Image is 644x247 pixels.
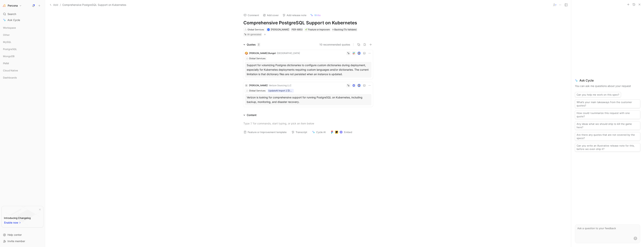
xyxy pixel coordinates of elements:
div: Content [242,113,258,117]
span: Comprehensive PostgreSQL Support on Kubernetes [62,3,126,7]
div: Dashboards [1,75,43,80]
button: Are there any quotes that are not covered by the specs? [575,132,640,141]
h1: Comprehensive PostgreSQL Support on Kubernetes [243,20,373,26]
div: Workspace [1,25,43,31]
div: Cloud Native [1,68,43,73]
img: logo [245,52,248,55]
div: Quotes2 [242,42,262,47]
div: Global Services [249,89,265,93]
button: Enable now [4,220,22,225]
span: Invite member [7,240,25,243]
span: Ask Cycle [575,78,640,83]
span: Other [3,33,10,37]
div: Verizon is looking for comprehensive support for running PostgreSQL on Kubernetes, including back... [247,95,370,104]
img: bg-BLZuj68n.svg [5,206,40,225]
div: Dashboards [1,75,43,82]
div: PMM [1,61,43,66]
button: Transcript [290,129,309,135]
span: Backlog (To Validate) [334,28,357,31]
span: PostgreSQL [3,47,17,51]
button: Embed [329,129,354,135]
span: Enable now [4,220,19,225]
div: Invite member [1,238,43,244]
span: · [GEOGRAPHIC_DATA] [276,52,300,55]
a: Ask Cycle [1,17,43,23]
div: AI-generated [247,33,261,36]
img: Percona [2,4,6,7]
div: PMM [1,61,43,67]
img: avatar [358,52,360,54]
div: MySQL [1,39,43,45]
div: Cloud Native [1,68,43,74]
div: Global Services [249,57,265,60]
button: Write [309,13,322,18]
p: You can ask me questions about your request [575,84,640,88]
button: 10 recommended quotes [319,42,350,47]
div: Content [247,113,256,117]
button: Any ideas what we should ship to kill the game here? [575,121,640,130]
div: 2 [257,43,260,46]
span: Dashboards [3,76,17,79]
span: Workspace [3,26,16,30]
div: R [245,84,248,87]
span: Write [314,13,321,17]
div: UpdateAI Import 2 [DATE] 18:54 [268,89,293,93]
button: Add cover [261,13,280,18]
span: / [60,3,61,7]
button: Cycle AI [310,129,327,135]
div: Feature or Improvement [305,28,330,31]
div: Backlog (To Validate) [332,28,357,31]
div: Help center [1,232,43,238]
span: MySQL [3,40,11,44]
div: Search [1,11,43,17]
div: Global Services [247,28,264,31]
div: PER-6953 [292,28,303,31]
button: What’s your main takeaways from the customer quotes? [575,100,640,108]
span: [PERSON_NAME].​Bunget [249,52,276,55]
span: · Verizon Sourcing LLC [268,84,291,87]
button: Add [49,3,59,7]
div: MongoDB [1,53,43,59]
span: [PERSON_NAME] [271,28,289,31]
span: Search [7,12,16,16]
button: How could I summarize this request with one quote? [575,110,640,119]
div: Other [1,32,43,39]
div: Other [1,32,43,38]
button: PerconaPercona [1,3,23,8]
div: Introducing Changelog [4,216,31,220]
div: Support for volumizing Postgres dictionaries to configure custom dictionaries during deployment, ... [247,63,370,76]
div: A [268,28,270,31]
img: avatar [358,84,360,87]
div: MongoDB [1,53,43,60]
div: MySQL [1,39,43,46]
span: Help center [7,233,22,236]
button: Can you write an illustrative release note for this, before we even ship it? [575,143,640,152]
span: Ask Cycle [7,18,20,22]
span: PMM [3,61,9,65]
div: Quotes [247,42,260,47]
img: 🌱 [305,28,307,31]
button: Add release note [281,13,308,18]
button: Comment [242,13,261,18]
h1: Percona [8,4,18,7]
span: MongoDB [3,54,15,58]
div: 🌱Feature or Improvement [304,28,331,31]
div: PostgreSQL [1,46,43,52]
button: Feature or Improvement template [242,129,288,135]
button: Can you help me work on this spec? [575,92,621,97]
span: Cloud Native [3,69,18,72]
div: PostgreSQL [1,46,43,53]
span: [PERSON_NAME] [249,84,268,87]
